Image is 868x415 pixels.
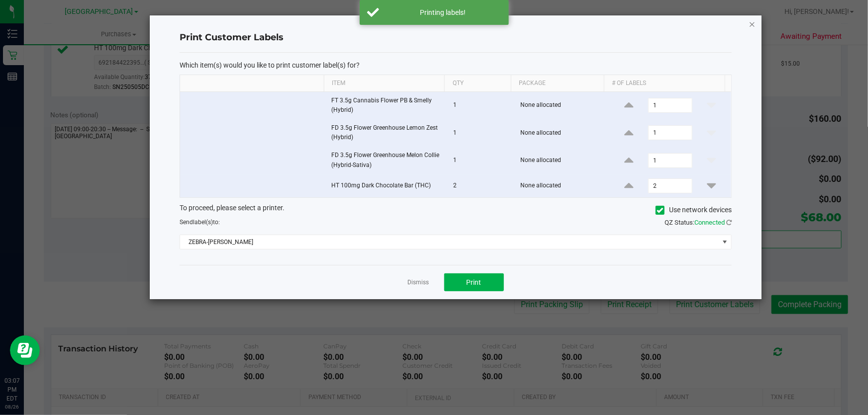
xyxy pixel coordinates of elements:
span: label(s) [193,219,213,226]
td: None allocated [514,92,609,119]
label: Use network devices [656,205,732,215]
th: Item [324,75,445,92]
td: 1 [447,119,514,147]
td: None allocated [514,174,609,197]
span: Print [467,278,482,286]
a: Dismiss [408,278,429,287]
td: None allocated [514,119,609,147]
td: FD 3.5g Flower Greenhouse Lemon Zest (Hybrid) [325,119,448,147]
p: Which item(s) would you like to print customer label(s) for? [180,61,732,70]
th: Qty [444,75,510,92]
th: # of labels [604,75,725,92]
td: FT 3.5g Cannabis Flower PB & Smelly (Hybrid) [325,92,448,119]
th: Package [511,75,604,92]
td: 1 [447,92,514,119]
td: None allocated [514,147,609,174]
div: To proceed, please select a printer. [172,203,739,218]
span: Send to: [180,219,220,226]
iframe: Resource center [10,335,40,365]
span: ZEBRA-[PERSON_NAME] [180,235,719,249]
div: Printing labels! [385,7,501,17]
span: Connected [694,219,725,226]
h4: Print Customer Labels [180,31,732,44]
td: FD 3.5g Flower Greenhouse Melon Collie (Hybrid-Sativa) [325,147,448,174]
td: 2 [447,174,514,197]
td: 1 [447,147,514,174]
td: HT 100mg Dark Chocolate Bar (THC) [325,174,448,197]
span: QZ Status: [665,219,732,226]
button: Print [444,273,504,291]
